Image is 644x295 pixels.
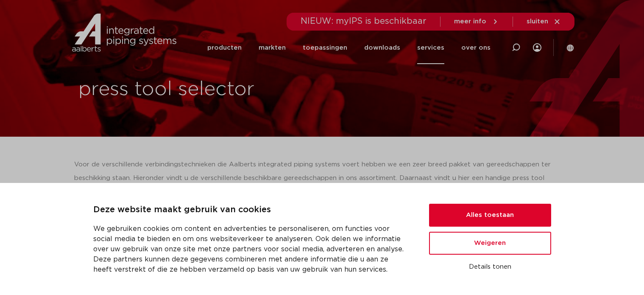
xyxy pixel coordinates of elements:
a: downloads [364,31,400,64]
button: Details tonen [429,260,551,274]
a: meer info [454,18,499,25]
a: producten [207,31,242,64]
div: Voor de verschillende verbindingstechnieken die Aalberts integrated piping systems voert hebben w... [74,158,570,199]
span: meer info [454,18,486,25]
p: Deze website maakt gebruik van cookies [93,203,409,217]
button: Weigeren [429,232,551,255]
span: NIEUW: myIPS is beschikbaar [301,17,427,25]
a: over ons [461,31,491,64]
nav: Menu [207,31,491,64]
button: Alles toestaan [429,204,551,227]
a: sluiten [527,18,561,25]
a: markten [259,31,286,64]
span: sluiten [527,18,548,25]
h1: press tool selector [78,76,318,103]
p: We gebruiken cookies om content en advertenties te personaliseren, om functies voor social media ... [93,224,409,275]
a: services [417,31,444,64]
a: toepassingen [303,31,347,64]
